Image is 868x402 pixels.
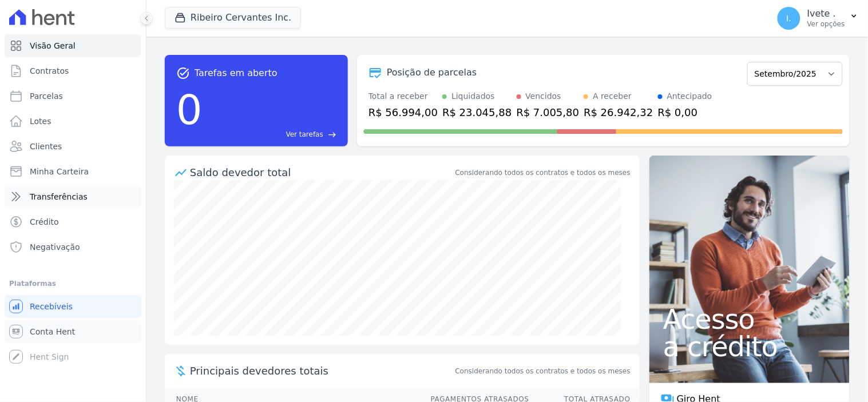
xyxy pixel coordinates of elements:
div: Vencidos [526,90,561,102]
div: R$ 26.942,32 [584,105,653,120]
span: Considerando todos os contratos e todos os meses [455,366,631,376]
div: Saldo devedor total [190,165,453,180]
a: Lotes [5,110,141,133]
span: Minha Carteira [30,166,89,177]
a: Conta Hent [5,320,141,343]
a: Transferências [5,185,141,208]
div: R$ 7.005,80 [517,105,580,120]
a: Minha Carteira [5,160,141,183]
a: Parcelas [5,85,141,108]
span: a crédito [663,333,836,360]
span: Negativação [30,241,80,253]
a: Clientes [5,135,141,158]
div: R$ 56.994,00 [368,105,438,120]
span: Conta Hent [30,326,75,337]
span: I. [787,14,792,22]
a: Recebíveis [5,295,141,318]
span: Principais devedores totais [190,363,453,379]
div: Total a receber [368,90,438,102]
span: Tarefas em aberto [195,66,278,80]
a: Contratos [5,59,141,82]
p: Ver opções [807,19,845,29]
span: Crédito [30,216,59,228]
span: Acesso [663,305,836,333]
a: Crédito [5,210,141,233]
div: A receber [593,90,632,102]
span: Clientes [30,141,62,152]
span: Contratos [30,65,69,77]
div: Antecipado [667,90,712,102]
span: Ver tarefas [286,129,323,140]
span: Lotes [30,116,51,127]
a: Ver tarefas east [207,129,336,140]
span: task_alt [176,66,190,80]
span: Transferências [30,191,88,202]
div: Liquidados [451,90,495,102]
button: I. Ivete . Ver opções [768,2,868,34]
div: R$ 0,00 [658,105,712,120]
div: Plataformas [9,277,137,290]
p: Ivete . [807,8,845,19]
span: Parcelas [30,90,63,102]
a: Negativação [5,236,141,258]
div: 0 [176,80,203,140]
div: Posição de parcelas [387,66,477,79]
span: Visão Geral [30,40,76,51]
a: Visão Geral [5,34,141,57]
div: R$ 23.045,88 [442,105,512,120]
span: Recebíveis [30,301,73,312]
span: east [328,130,336,139]
div: Considerando todos os contratos e todos os meses [455,168,631,178]
button: Ribeiro Cervantes Inc. [165,7,301,29]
